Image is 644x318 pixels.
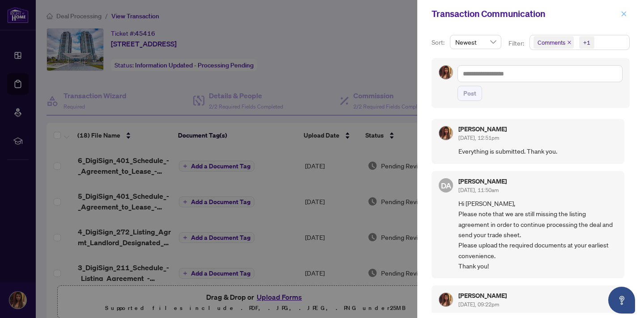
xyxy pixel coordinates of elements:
span: [DATE], 12:51pm [458,134,499,141]
span: close [621,11,627,17]
div: +1 [583,38,590,47]
span: Comments [538,38,565,47]
h5: [PERSON_NAME] [458,126,507,132]
img: Profile Icon [439,126,453,140]
span: close [567,40,572,45]
div: Transaction Communication [432,7,618,21]
h5: [PERSON_NAME] [458,178,507,184]
button: Post [458,86,482,101]
p: Sort: [432,38,446,47]
button: Open asap [608,287,635,314]
img: Profile Icon [439,293,453,306]
span: [DATE], 09:22pm [458,301,499,308]
span: Hi [PERSON_NAME], Please note that we are still missing the listing agreement in order to continu... [458,198,617,272]
span: Everything is submitted. Thank you. [458,146,617,156]
span: Newest [455,35,496,49]
h5: [PERSON_NAME] [458,293,507,299]
span: Comments [534,36,574,49]
img: Profile Icon [439,66,453,79]
span: DA [441,179,451,191]
span: [DATE], 11:50am [458,187,499,193]
p: Filter: [508,38,525,48]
